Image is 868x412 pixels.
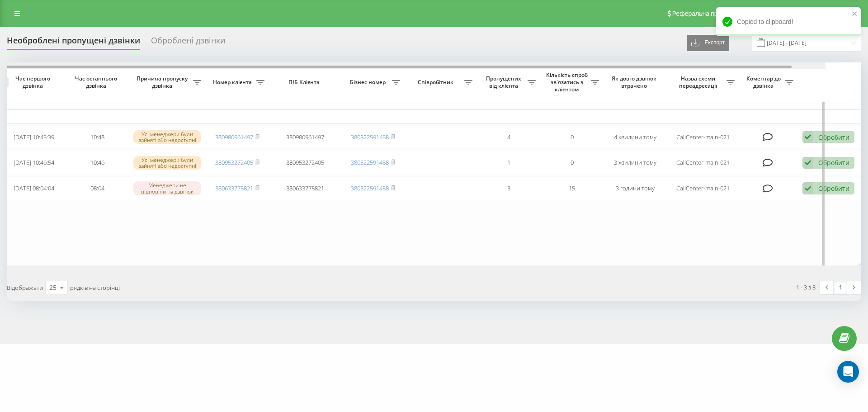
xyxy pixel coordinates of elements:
a: 380633775821 [215,184,253,192]
a: 380980961497 [215,133,253,141]
a: 380953272405 [215,158,253,166]
span: Коментар до дзвінка [744,75,785,89]
div: Обробити [818,184,849,193]
div: Усі менеджери були зайняті або недоступні [133,156,201,170]
div: Copied to clipboard! [716,7,861,36]
td: 4 [477,125,540,149]
span: Співробітник [409,79,464,86]
div: Оброблені дзвінки [151,36,225,50]
span: Кількість спроб зв'язатись з клієнтом [545,71,591,93]
td: 3 [477,176,540,200]
a: 1 [834,281,847,294]
span: Бізнес номер [346,79,392,86]
td: [DATE] 10:45:39 [2,125,66,149]
div: Open Intercom Messenger [837,361,859,383]
td: 10:48 [66,125,129,149]
td: 380953272405 [269,151,341,175]
span: рядків на сторінці [70,284,120,292]
span: Як довго дзвінок втрачено [611,75,660,89]
td: [DATE] 10:46:54 [2,151,66,175]
td: CallCenter-main-021 [667,151,739,175]
div: Обробити [818,158,849,167]
div: Обробити [818,133,849,142]
div: Необроблені пропущені дзвінки [7,36,140,50]
span: Реферальна програма [672,10,739,17]
div: 1 - 3 з 3 [796,283,816,292]
span: Час першого дзвінка [9,75,58,89]
td: 1 [477,151,540,175]
span: Час останнього дзвінка [73,75,122,89]
span: Причина пропуску дзвінка [133,75,193,89]
td: 4 хвилини тому [604,125,667,149]
td: [DATE] 08:04:04 [2,176,66,200]
span: Відображати [7,284,43,292]
a: 380322591458 [351,184,389,192]
span: Пропущених від клієнта [481,75,528,89]
td: CallCenter-main-021 [667,125,739,149]
div: Усі менеджери були зайняті або недоступні [133,130,201,144]
a: 380322591458 [351,133,389,141]
td: CallCenter-main-021 [667,176,739,200]
span: ПІБ Клієнта [277,79,334,86]
td: 10:46 [66,151,129,175]
td: 380980961497 [269,125,341,149]
div: Менеджери не відповіли на дзвінок [133,181,201,195]
div: 25 [49,283,57,292]
td: 3 хвилини тому [604,151,667,175]
td: 3 години тому [604,176,667,200]
td: 0 [540,151,604,175]
td: 0 [540,125,604,149]
td: 08:04 [66,176,129,200]
td: 380633775821 [269,176,341,200]
span: Назва схеми переадресації [671,75,726,89]
span: Номер клієнта [210,79,256,86]
button: close [852,10,858,19]
a: 380322591458 [351,158,389,166]
td: 15 [540,176,604,200]
button: Експорт [687,35,729,51]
